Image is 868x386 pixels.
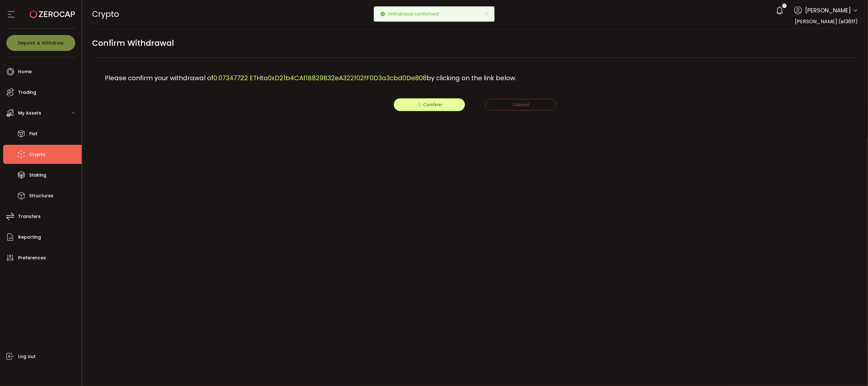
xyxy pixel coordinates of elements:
[18,352,36,361] span: Log out
[389,12,445,16] p: Withdrawal confirmed!
[261,74,268,82] span: to
[18,41,64,45] span: Deposit & Withdraw
[836,355,868,386] iframe: Chat Widget
[18,233,41,242] span: Reporting
[18,109,41,118] span: My Assets
[18,212,41,221] span: Transfers
[18,253,46,263] span: Preferences
[485,99,556,110] button: Cancel
[92,9,119,20] span: Crypto
[795,18,858,25] span: [PERSON_NAME] (e136ff)
[6,35,75,51] button: Deposit & Withdraw
[427,74,517,82] span: by clicking on the link below.
[105,74,214,82] span: Please confirm your withdrawal of
[92,36,174,50] span: Confirm Withdrawal
[805,6,851,15] span: [PERSON_NAME]
[784,4,785,8] span: 1
[268,74,427,82] span: 0xD21b4CAf1B829B32eA322f02fF0D3a3cbd0De808
[214,74,261,82] span: 0.07347722 ETH
[29,150,45,159] span: Crypto
[18,67,32,76] span: Home
[29,171,46,180] span: Staking
[18,88,36,97] span: Trading
[29,129,37,138] span: Fiat
[513,102,529,108] span: Cancel
[29,191,53,200] span: Structures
